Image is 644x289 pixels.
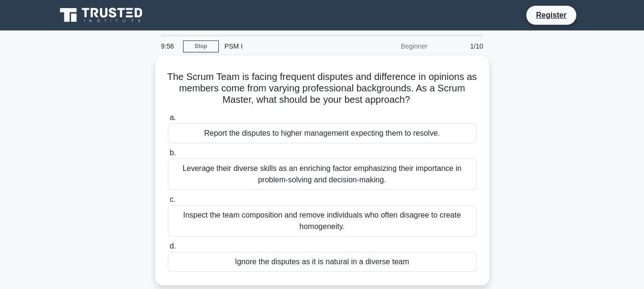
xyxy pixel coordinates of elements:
a: Stop [183,40,219,52]
span: a. [170,113,176,121]
span: d. [170,242,176,250]
div: Inspect the team composition and remove individuals who often disagree to create homogeneity. [168,205,477,237]
a: Register [530,9,572,21]
div: PSM I [219,37,350,56]
div: Beginner [350,37,433,56]
span: c. [170,195,175,203]
div: Leverage their diverse skills as an enriching factor emphasizing their importance in problem-solv... [168,159,477,190]
div: Ignore the disputes as it is natural in a diverse team [168,252,477,272]
span: b. [170,149,176,157]
div: 1/10 [433,37,489,56]
div: 9:56 [155,37,183,56]
div: Report the disputes to higher management expecting them to resolve. [168,123,477,143]
h5: The Scrum Team is facing frequent disputes and difference in opinions as members come from varyin... [167,71,478,106]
